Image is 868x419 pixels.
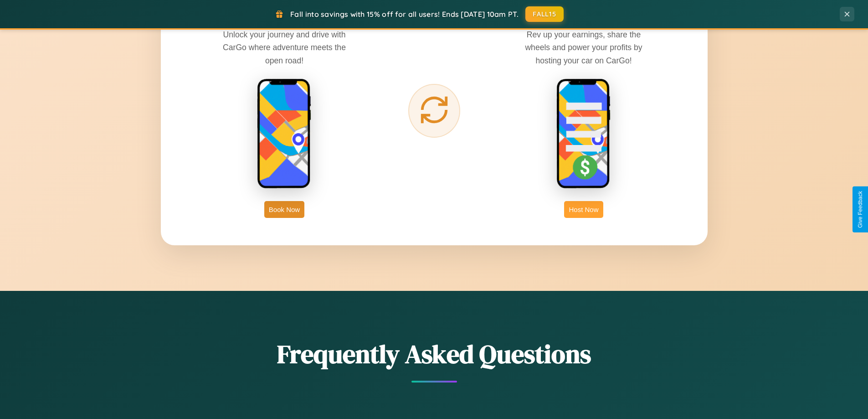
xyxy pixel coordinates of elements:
span: Fall into savings with 15% off for all users! Ends [DATE] 10am PT. [290,10,519,19]
button: FALL15 [525,6,564,22]
button: Book Now [264,201,304,218]
img: rent phone [257,78,312,190]
p: Unlock your journey and drive with CarGo where adventure meets the open road! [216,28,353,67]
div: Give Feedback [857,191,863,228]
img: host phone [556,78,611,190]
h2: Frequently Asked Questions [161,336,708,372]
button: Host Now [564,201,603,218]
p: Rev up your earnings, share the wheels and power your profits by hosting your car on CarGo! [515,28,652,67]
